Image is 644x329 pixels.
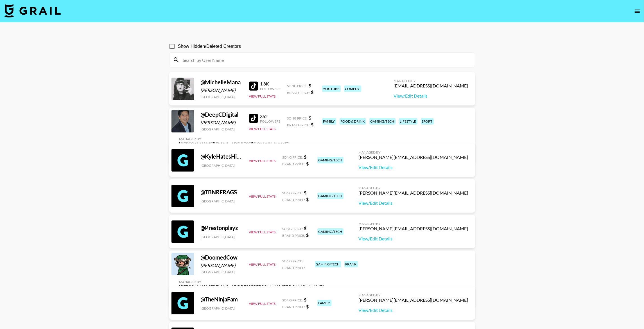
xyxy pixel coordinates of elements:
[359,293,468,297] div: Managed By
[260,87,281,91] div: Followers
[201,111,242,118] div: @ DeepCDigital
[394,79,468,83] div: Managed By
[306,232,309,238] strong: $
[201,153,242,160] div: @ KyleHatesHiking
[317,193,344,199] div: gaming/tech
[283,233,305,238] span: Brand Price:
[317,228,344,235] div: gaming/tech
[249,127,276,131] button: View Full Stats
[201,263,242,268] div: [PERSON_NAME]
[340,118,366,125] div: food & drink
[201,270,242,274] div: [GEOGRAPHIC_DATA]
[632,6,643,17] button: open drawer
[201,127,242,131] div: [GEOGRAPHIC_DATA]
[359,186,468,190] div: Managed By
[421,118,434,125] div: sport
[309,83,311,88] strong: $
[306,304,309,309] strong: $
[359,222,468,226] div: Managed By
[260,81,281,87] div: 1.8K
[304,154,307,159] strong: $
[322,85,341,92] div: youtube
[304,297,307,302] strong: $
[201,79,242,86] div: @ MichelleMana
[359,154,468,160] div: [PERSON_NAME][EMAIL_ADDRESS][DOMAIN_NAME]
[249,301,276,306] button: View Full Stats
[201,95,242,99] div: [GEOGRAPHIC_DATA]
[287,123,310,127] span: Brand Price:
[201,306,242,310] div: [GEOGRAPHIC_DATA]
[201,235,242,239] div: [GEOGRAPHIC_DATA]
[311,89,314,95] strong: $
[283,198,305,202] span: Brand Price:
[201,87,242,93] div: [PERSON_NAME]
[283,227,303,231] span: Song Price:
[359,164,468,170] a: View/Edit Details
[304,190,307,195] strong: $
[359,190,468,196] div: [PERSON_NAME][EMAIL_ADDRESS][DOMAIN_NAME]
[306,197,309,202] strong: $
[249,159,276,163] button: View Full Stats
[249,262,276,267] button: View Full Stats
[311,122,314,127] strong: $
[179,280,324,284] div: Managed By
[369,118,396,125] div: gaming/tech
[315,261,341,267] div: gaming/tech
[283,259,303,263] span: Song Price:
[201,224,242,231] div: @ Prestonplayz
[283,155,303,159] span: Song Price:
[359,150,468,154] div: Managed By
[201,254,242,261] div: @ DoomedCow
[179,137,289,141] div: Managed By
[309,115,311,120] strong: $
[344,261,358,267] div: prank
[180,55,471,64] input: Search by User Name
[201,120,242,125] div: [PERSON_NAME]
[287,116,308,120] span: Song Price:
[249,194,276,199] button: View Full Stats
[344,85,361,92] div: comedy
[359,297,468,303] div: [PERSON_NAME][EMAIL_ADDRESS][DOMAIN_NAME]
[283,191,303,195] span: Song Price:
[260,119,281,123] div: Followers
[322,118,336,125] div: family
[394,83,468,89] div: [EMAIL_ADDRESS][DOMAIN_NAME]
[201,189,242,196] div: @ TBNRFRAGS
[359,226,468,231] div: [PERSON_NAME][EMAIL_ADDRESS][DOMAIN_NAME]
[287,91,310,95] span: Brand Price:
[178,43,241,50] span: Show Hidden/Deleted Creators
[249,230,276,234] button: View Full Stats
[287,84,308,88] span: Song Price:
[201,163,242,168] div: [GEOGRAPHIC_DATA]
[201,296,242,303] div: @ TheNinjaFam
[201,199,242,203] div: [GEOGRAPHIC_DATA]
[306,161,309,166] strong: $
[249,94,276,98] button: View Full Stats
[359,307,468,313] a: View/Edit Details
[283,162,305,166] span: Brand Price:
[359,236,468,242] a: View/Edit Details
[179,141,289,147] div: [PERSON_NAME][EMAIL_ADDRESS][DOMAIN_NAME]
[179,284,324,290] div: [PERSON_NAME][EMAIL_ADDRESS][PERSON_NAME][DOMAIN_NAME]
[304,226,307,231] strong: $
[283,266,305,270] span: Brand Price:
[399,118,417,125] div: lifestyle
[394,93,468,99] a: View/Edit Details
[260,114,281,119] div: 352
[283,305,305,309] span: Brand Price:
[283,298,303,302] span: Song Price:
[317,300,331,306] div: family
[317,157,344,163] div: gaming/tech
[4,4,61,17] img: Grail Talent
[359,200,468,206] a: View/Edit Details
